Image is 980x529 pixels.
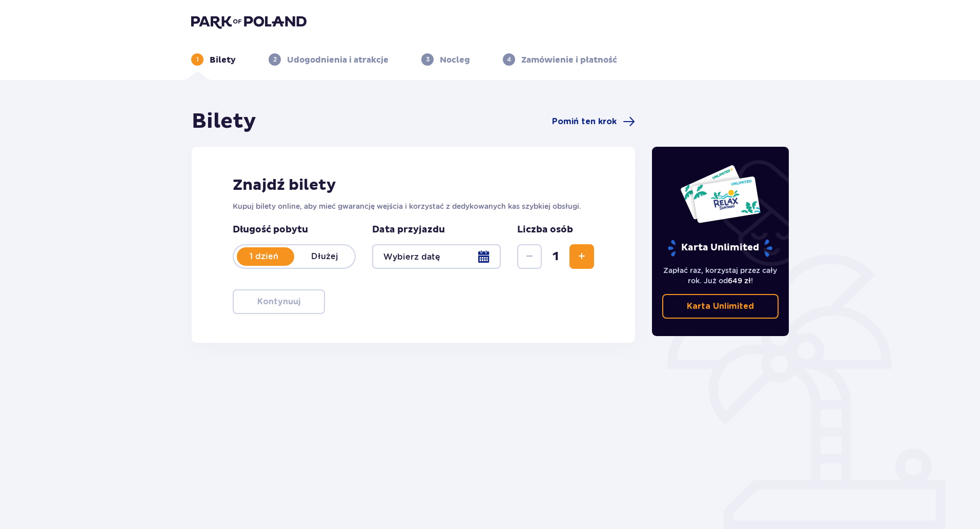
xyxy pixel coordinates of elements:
[517,244,542,269] button: Zmniejsz
[257,296,300,307] p: Kontynuuj
[269,53,389,66] div: 2Udogodnienia i atrakcje
[552,116,617,127] span: Pomiń ten krok
[687,301,754,312] p: Karta Unlimited
[521,54,617,66] p: Zamówienie i płatność
[569,244,594,269] button: Zwiększ
[196,55,199,64] p: 1
[552,115,635,128] a: Pomiń ten krok
[507,55,511,64] p: 4
[233,224,356,236] p: Długość pobytu
[191,14,307,29] img: Park of Poland logo
[667,239,773,257] p: Karta Unlimited
[234,251,294,262] p: 1 dzień
[372,224,445,236] p: Data przyjazdu
[662,294,779,319] a: Karta Unlimited
[233,175,594,195] h2: Znajdź bilety
[503,53,617,66] div: 4Zamówienie i płatność
[517,224,573,236] p: Liczba osób
[233,289,325,314] button: Kontynuuj
[294,251,355,262] p: Dłużej
[287,54,389,66] p: Udogodnienia i atrakcje
[440,54,470,66] p: Nocleg
[273,55,277,64] p: 2
[421,53,470,66] div: 3Nocleg
[680,164,761,224] img: Dwie karty całoroczne do Suntago z napisem 'UNLIMITED RELAX', na białym tle z tropikalnymi liśćmi...
[191,53,236,66] div: 1Bilety
[210,54,236,66] p: Bilety
[233,201,594,211] p: Kupuj bilety online, aby mieć gwarancję wejścia i korzystać z dedykowanych kas szybkiej obsługi.
[662,265,779,286] p: Zapłać raz, korzystaj przez cały rok. Już od !
[544,249,567,264] span: 1
[192,109,256,134] h1: Bilety
[728,277,751,285] span: 649 zł
[426,55,430,64] p: 3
